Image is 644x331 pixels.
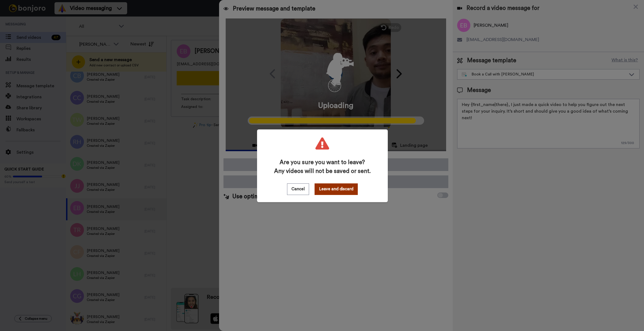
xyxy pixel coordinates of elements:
button: Leave and discard [315,183,358,195]
p: Message from Grant, sent 8w ago [24,21,95,26]
p: Thanks for being with us for 4 months - it's flown by! How can we make the next 4 months even bet... [24,16,95,21]
div: message notification from Grant, 8w ago. Thanks for being with us for 4 months - it's flown by! H... [8,12,102,30]
span: Any videos will not be saved or sent. [274,168,371,175]
img: Profile image for Grant [12,17,21,25]
button: Cancel [287,183,309,195]
span: Are you sure you want to leave? [274,159,371,166]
